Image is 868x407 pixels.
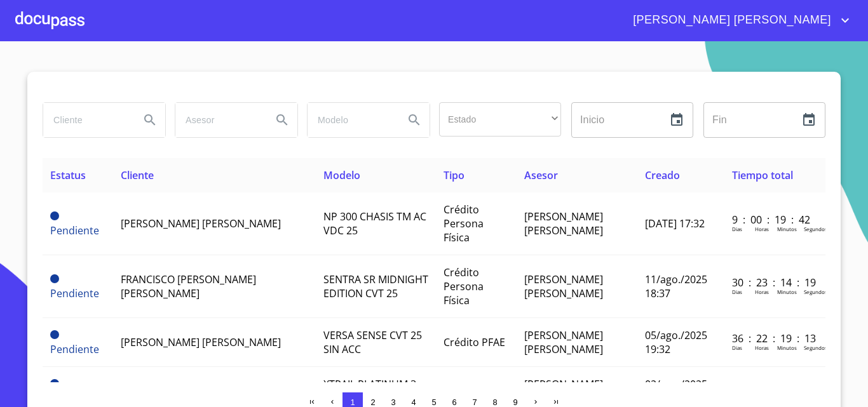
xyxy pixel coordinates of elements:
[732,344,742,351] p: Dias
[50,211,59,220] span: Pendiente
[623,10,853,30] button: account of current user
[50,168,86,182] span: Estatus
[732,213,818,227] p: 9 : 00 : 19 : 42
[323,377,416,405] span: XTRAIL PLATINUM 3 ROW 25 SIN ACC
[267,105,297,135] button: Search
[370,397,375,407] span: 2
[645,217,705,230] span: [DATE] 17:32
[411,397,416,407] span: 4
[431,397,436,407] span: 5
[444,168,465,182] span: Tipo
[732,276,818,290] p: 30 : 23 : 14 : 19
[524,272,603,300] span: [PERSON_NAME] [PERSON_NAME]
[50,274,59,283] span: Pendiente
[645,377,707,405] span: 02/ago./2025 17:51
[777,225,797,232] p: Minutos
[492,397,497,407] span: 8
[645,272,707,300] span: 11/ago./2025 18:37
[323,328,422,356] span: VERSA SENSE CVT 25 SIN ACC
[50,342,99,356] span: Pendiente
[804,344,827,351] p: Segundos
[50,379,59,388] span: Pendiente
[804,225,827,232] p: Segundos
[732,331,818,345] p: 36 : 22 : 19 : 13
[135,105,165,135] button: Search
[645,168,680,182] span: Creado
[777,288,797,295] p: Minutos
[732,288,742,295] p: Dias
[175,103,262,137] input: search
[323,168,360,182] span: Modelo
[645,328,707,356] span: 05/ago./2025 19:32
[777,344,797,351] p: Minutos
[524,210,603,237] span: [PERSON_NAME] [PERSON_NAME]
[755,288,769,295] p: Horas
[732,168,793,182] span: Tiempo total
[755,344,769,351] p: Horas
[524,377,603,405] span: [PERSON_NAME] [PERSON_NAME]
[308,103,394,137] input: search
[623,10,837,30] span: [PERSON_NAME] [PERSON_NAME]
[50,286,99,300] span: Pendiente
[513,397,517,407] span: 9
[439,102,561,137] div: ​
[323,272,428,300] span: SENTRA SR MIDNIGHT EDITION CVT 25
[43,103,130,137] input: search
[323,210,426,237] span: NP 300 CHASIS TM AC VDC 25
[121,335,281,349] span: [PERSON_NAME] [PERSON_NAME]
[472,397,477,407] span: 7
[732,225,742,232] p: Dias
[452,397,456,407] span: 6
[755,225,769,232] p: Horas
[391,397,395,407] span: 3
[121,168,154,182] span: Cliente
[732,380,818,394] p: 40 : 00 : 00 : 30
[50,224,99,237] span: Pendiente
[804,288,827,295] p: Segundos
[399,105,430,135] button: Search
[444,265,484,307] span: Crédito Persona Física
[524,168,558,182] span: Asesor
[121,272,256,300] span: FRANCISCO [PERSON_NAME] [PERSON_NAME]
[524,328,603,356] span: [PERSON_NAME] [PERSON_NAME]
[350,397,355,407] span: 1
[444,203,484,244] span: Crédito Persona Física
[121,217,281,230] span: [PERSON_NAME] [PERSON_NAME]
[444,335,505,349] span: Crédito PFAE
[50,330,59,339] span: Pendiente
